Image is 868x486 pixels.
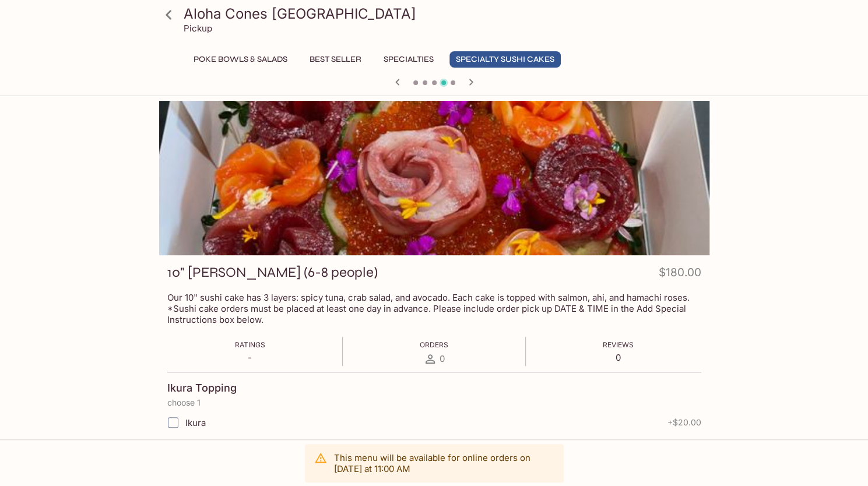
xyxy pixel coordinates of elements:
[167,292,701,325] p: Our 10" sushi cake has 3 layers: spicy tuna, crab salad, and avocado. Each cake is topped with sa...
[667,418,701,427] span: + $20.00
[235,352,265,363] p: -
[184,5,705,23] h3: Aloha Cones [GEOGRAPHIC_DATA]
[440,353,445,364] span: 0
[659,263,701,286] h4: $180.00
[159,101,709,255] div: 10" Sushi Cake (6-8 people)
[167,398,701,407] p: choose 1
[235,340,265,349] span: Ratings
[377,51,440,68] button: Specialties
[420,340,448,349] span: Orders
[184,23,212,34] p: Pickup
[603,352,634,363] p: 0
[334,452,554,474] p: This menu will be available for online orders on [DATE] at 11:00 AM
[303,51,368,68] button: Best Seller
[187,51,294,68] button: Poke Bowls & Salads
[603,340,634,349] span: Reviews
[167,263,378,281] h3: 10" [PERSON_NAME] (6-8 people)
[449,51,561,68] button: Specialty Sushi Cakes
[185,417,206,428] span: Ikura
[167,382,237,395] h4: Ikura Topping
